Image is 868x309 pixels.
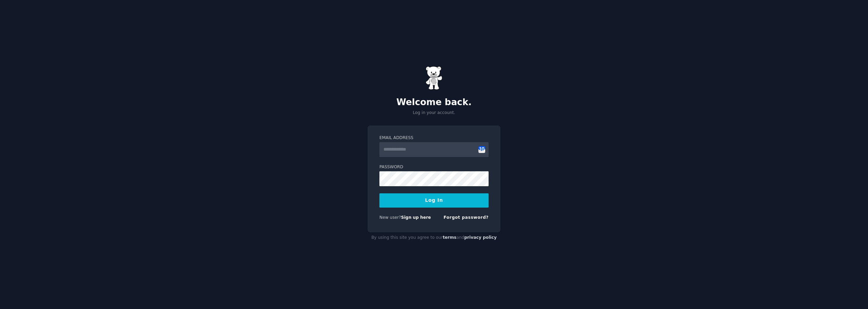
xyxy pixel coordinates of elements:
a: Sign up here [401,215,431,220]
label: Email Address [379,135,489,141]
span: New user? [379,215,401,220]
a: Forgot password? [443,215,489,220]
label: Password [379,164,489,170]
a: terms [443,235,456,240]
div: By using this site you agree to our and [368,232,500,243]
h2: Welcome back. [368,97,500,108]
img: Gummy Bear [426,66,442,90]
a: privacy policy [464,235,497,240]
button: Log In [379,193,489,208]
p: Log in your account. [368,110,500,116]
